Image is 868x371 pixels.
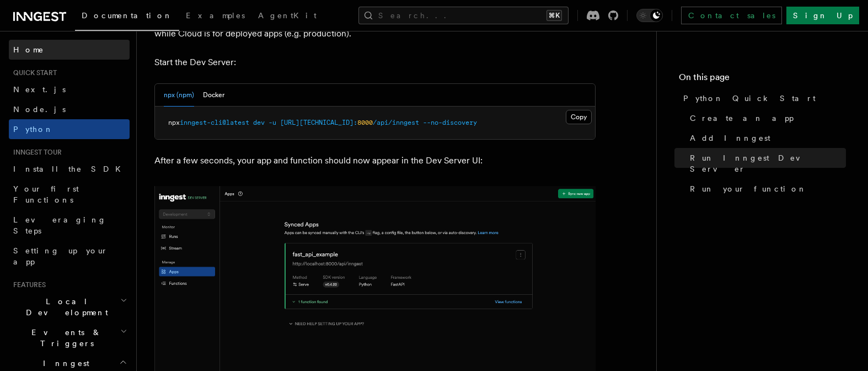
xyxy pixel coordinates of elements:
[203,84,224,107] button: Docker
[258,11,317,20] span: AgentKit
[13,215,106,235] span: Leveraging Steps
[546,10,562,21] kbd: ⌘K
[9,79,130,99] a: Next.js
[13,44,44,55] span: Home
[13,246,108,266] span: Setting up your app
[9,148,62,157] span: Inngest tour
[280,119,357,126] span: [URL][TECHNICAL_ID]:
[13,184,79,204] span: Your first Functions
[269,119,276,126] span: -u
[9,241,130,272] a: Setting up your app
[685,128,846,148] a: Add Inngest
[786,7,859,24] a: Sign Up
[9,322,130,353] button: Events & Triggers
[164,84,194,107] button: npx (npm)
[636,9,663,22] button: Toggle dark mode
[690,113,794,124] span: Create an app
[9,327,120,349] span: Events & Triggers
[685,148,846,179] a: Run Inngest Dev Server
[180,119,249,126] span: inngest-cli@latest
[253,119,265,126] span: dev
[9,210,130,241] a: Leveraging Steps
[9,40,130,60] a: Home
[683,93,816,104] span: Python Quick Start
[179,3,251,30] a: Examples
[154,55,596,70] p: Start the Dev Server:
[75,3,179,31] a: Documentation
[13,165,127,173] span: Install the SDK
[357,119,373,126] span: 8000
[13,105,66,114] span: Node.js
[9,68,57,77] span: Quick start
[13,85,66,94] span: Next.js
[9,119,130,139] a: Python
[9,280,46,289] span: Features
[186,11,245,20] span: Examples
[9,179,130,210] a: Your first Functions
[685,108,846,128] a: Create an app
[685,179,846,199] a: Run your function
[9,99,130,119] a: Node.js
[423,119,477,126] span: --no-discovery
[690,152,846,174] span: Run Inngest Dev Server
[566,110,592,124] button: Copy
[168,119,180,126] span: npx
[679,88,846,108] a: Python Quick Start
[251,3,323,30] a: AgentKit
[690,132,770,144] span: Add Inngest
[373,119,419,126] span: /api/inngest
[82,11,173,20] span: Documentation
[679,71,846,88] h4: On this page
[9,159,130,179] a: Install the SDK
[13,125,53,134] span: Python
[681,7,782,24] a: Contact sales
[154,153,596,168] p: After a few seconds, your app and function should now appear in the Dev Server UI:
[9,296,120,318] span: Local Development
[358,7,569,24] button: Search...⌘K
[690,183,807,194] span: Run your function
[9,291,130,322] button: Local Development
